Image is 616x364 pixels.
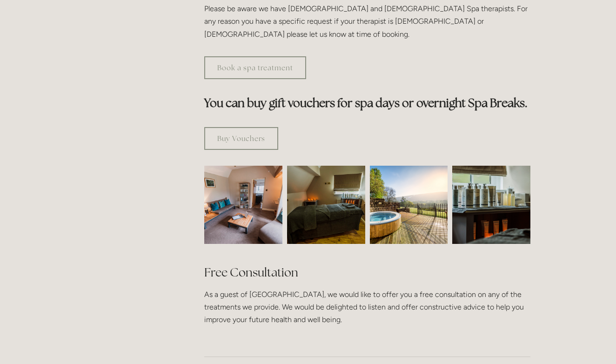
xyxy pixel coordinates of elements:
img: Waiting room, spa room, Losehill House Hotel and Spa [185,166,302,244]
strong: You can buy gift vouchers for spa days or overnight Spa Breaks. [204,95,528,110]
img: Spa room, Losehill House Hotel and Spa [268,166,385,244]
img: Body creams in the spa room, Losehill House Hotel and Spa [433,166,550,244]
img: Outdoor jacuzzi with a view of the Peak District, Losehill House Hotel and Spa [370,166,448,244]
p: As a guest of [GEOGRAPHIC_DATA], we would like to offer you a free consultation on any of the tre... [204,288,530,326]
a: Book a spa treatment [204,56,306,79]
a: Buy Vouchers [204,127,278,150]
h2: Free Consultation [204,264,530,281]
